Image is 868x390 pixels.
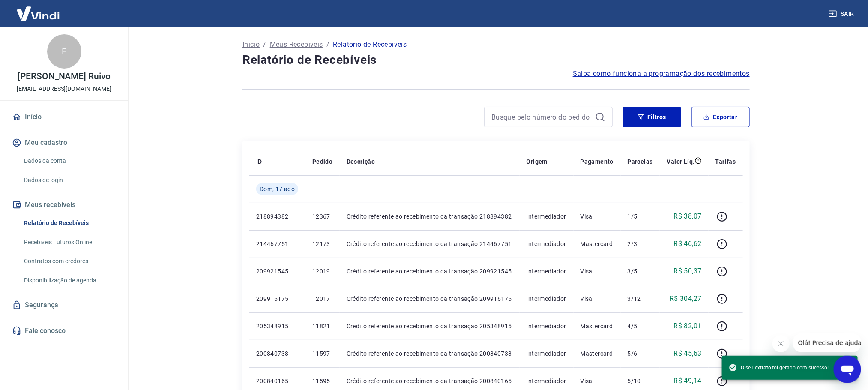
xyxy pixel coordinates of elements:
[581,322,614,330] p: Mastercard
[312,322,333,330] p: 11821
[670,294,702,304] p: R$ 304,27
[827,6,858,22] button: Sair
[312,349,333,358] p: 11597
[715,157,736,166] p: Tarifas
[628,322,653,330] p: 4/5
[256,377,299,385] p: 200840165
[347,240,513,248] p: Crédito referente ao recebimento da transação 214467751
[581,240,614,248] p: Mastercard
[18,72,111,81] p: [PERSON_NAME] Ruivo
[256,157,262,166] p: ID
[312,157,332,166] p: Pedido
[312,240,333,248] p: 12173
[347,212,513,221] p: Crédito referente ao recebimento da transação 218894382
[581,267,614,276] p: Visa
[21,214,118,232] a: Relatório de Recebíveis
[21,152,118,170] a: Dados da conta
[256,240,299,248] p: 214467751
[793,333,861,352] iframe: Mensagem da empresa
[21,171,118,189] a: Dados de login
[674,376,702,386] p: R$ 49,14
[347,267,513,276] p: Crédito referente ao recebimento da transação 209921545
[527,240,567,248] p: Intermediador
[21,272,118,289] a: Disponibilização de agenda
[17,84,111,93] p: [EMAIL_ADDRESS][DOMAIN_NAME]
[527,322,567,330] p: Intermediador
[691,107,750,127] button: Exportar
[729,363,829,372] span: O seu extrato foi gerado com sucesso!
[581,212,614,221] p: Visa
[527,349,567,358] p: Intermediador
[263,39,266,50] p: /
[527,267,567,276] p: Intermediador
[674,239,702,249] p: R$ 46,62
[347,294,513,303] p: Crédito referente ao recebimento da transação 209916175
[347,322,513,330] p: Crédito referente ao recebimento da transação 205348915
[581,377,614,385] p: Visa
[10,108,118,126] a: Início
[47,34,81,69] div: E
[674,321,702,331] p: R$ 82,01
[242,51,750,69] h4: Relatório de Recebíveis
[312,267,333,276] p: 12019
[242,39,260,50] a: Início
[674,266,702,276] p: R$ 50,37
[581,157,614,166] p: Pagamento
[527,294,567,303] p: Intermediador
[10,133,118,152] button: Meu cadastro
[674,348,702,359] p: R$ 45,63
[772,335,790,352] iframe: Fechar mensagem
[270,39,323,50] a: Meus Recebíveis
[667,157,695,166] p: Valor Líq.
[10,195,118,214] button: Meus recebíveis
[628,267,653,276] p: 3/5
[256,322,299,330] p: 205348915
[256,294,299,303] p: 209916175
[10,296,118,315] a: Segurança
[527,157,548,166] p: Origem
[623,107,681,127] button: Filtros
[674,211,702,222] p: R$ 38,07
[834,356,861,383] iframe: Botão para abrir a janela de mensagens
[628,294,653,303] p: 3/12
[260,185,295,193] span: Dom, 17 ago
[10,0,66,27] img: Vindi
[21,252,118,270] a: Contratos com credores
[5,6,72,13] span: Olá! Precisa de ajuda?
[256,267,299,276] p: 209921545
[21,234,118,251] a: Recebíveis Futuros Online
[256,349,299,358] p: 200840738
[628,349,653,358] p: 5/6
[312,294,333,303] p: 12017
[628,377,653,385] p: 5/10
[312,212,333,221] p: 12367
[491,111,592,123] input: Busque pelo número do pedido
[347,349,513,358] p: Crédito referente ao recebimento da transação 200840738
[527,212,567,221] p: Intermediador
[581,294,614,303] p: Visa
[628,157,653,166] p: Parcelas
[527,377,567,385] p: Intermediador
[347,377,513,385] p: Crédito referente ao recebimento da transação 200840165
[628,212,653,221] p: 1/5
[573,69,750,79] a: Saiba como funciona a programação dos recebimentos
[581,349,614,358] p: Mastercard
[333,39,407,50] p: Relatório de Recebíveis
[628,240,653,248] p: 2/3
[312,377,333,385] p: 11595
[347,157,375,166] p: Descrição
[10,321,118,340] a: Fale conosco
[256,212,299,221] p: 218894382
[326,39,329,50] p: /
